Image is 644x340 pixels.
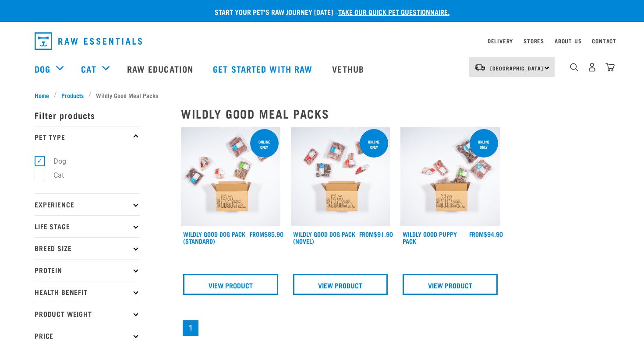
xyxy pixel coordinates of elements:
a: Wildly Good Dog Pack (Novel) [293,232,355,242]
nav: dropdown navigation [28,29,616,53]
a: Get started with Raw [204,51,323,86]
p: Breed Size [35,237,140,259]
span: FROM [250,232,264,235]
a: Raw Education [118,51,204,86]
a: Wildly Good Dog Pack (Standard) [183,232,245,242]
p: Filter products [35,104,140,126]
span: Home [35,91,49,100]
a: Contact [592,39,616,42]
div: $94.90 [469,231,503,238]
span: FROM [359,232,374,235]
a: Products [57,91,88,100]
p: Pet Type [35,126,140,148]
img: user.png [587,63,597,72]
div: $91.90 [359,231,393,238]
p: Product Weight [35,303,140,325]
div: $85.90 [250,231,283,238]
img: home-icon-1@2x.png [570,63,578,71]
p: Protein [35,259,140,281]
img: Puppy 0 2sec [400,127,500,227]
label: Cat [39,170,67,181]
img: van-moving.png [474,63,486,71]
a: View Product [293,274,388,295]
a: Wildly Good Puppy Pack [403,232,457,242]
p: Health Benefit [35,281,140,303]
nav: pagination [181,319,609,338]
a: About Us [555,39,581,42]
span: Products [61,91,84,100]
a: Page 1 [183,320,198,336]
a: View Product [183,274,278,295]
a: take our quick pet questionnaire. [338,10,449,14]
a: Home [35,91,54,100]
a: Stores [524,39,544,42]
div: Online Only [470,135,498,154]
img: home-icon@2x.png [605,63,615,72]
a: View Product [403,274,498,295]
span: [GEOGRAPHIC_DATA] [490,67,543,70]
h2: Wildly Good Meal Packs [181,107,609,120]
nav: breadcrumbs [35,91,609,100]
a: Delivery [488,39,513,42]
a: Cat [81,62,96,75]
img: Dog 0 2sec [181,127,280,227]
div: Online Only [250,135,279,154]
label: Dog [39,156,70,167]
img: Dog Novel 0 2sec [291,127,390,227]
p: Life Stage [35,215,140,237]
a: Vethub [323,51,375,86]
div: Online Only [360,135,388,154]
img: Raw Essentials Logo [35,32,142,50]
a: Dog [35,62,50,75]
p: Experience [35,193,140,215]
span: FROM [469,232,484,235]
